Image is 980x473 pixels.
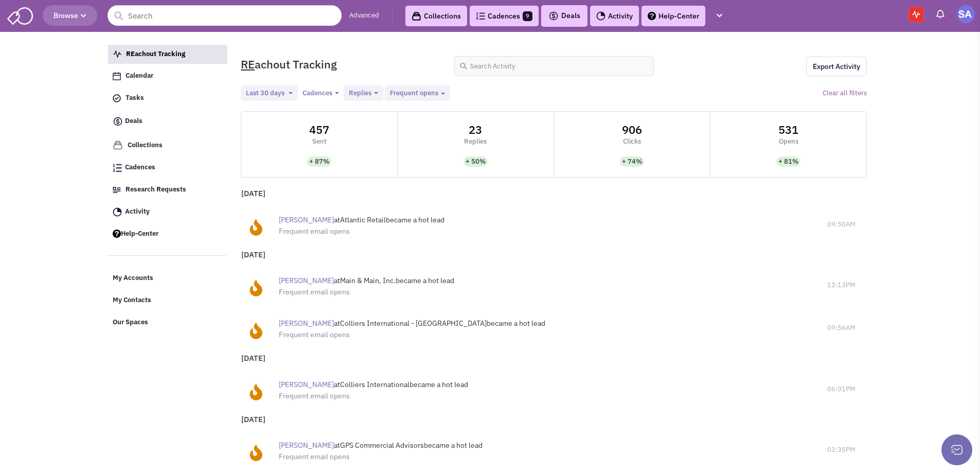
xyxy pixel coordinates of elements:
span: Deals [548,11,580,20]
span: Calendar [126,72,153,80]
span: Colliers International [340,380,409,389]
a: Collections [405,6,467,26]
span: Our Spaces [113,318,148,326]
div: at became a hot lead [279,209,444,241]
img: Cadences_logo.png [476,12,485,20]
span: Browse [54,11,86,20]
img: SmartAdmin [7,5,33,25]
span: 09:56AM [827,312,856,343]
img: hotlead.png [245,217,266,238]
span: GPS Commercial Advisors [340,441,424,450]
span: My Accounts [113,274,153,283]
span: [PERSON_NAME] [279,276,334,285]
img: icon-deals.svg [113,115,123,128]
img: Activity.png [596,11,605,21]
span: Cadences [125,163,155,172]
a: REachout Tracking [108,45,228,64]
span: Last 30 days [246,89,284,97]
span: REachout Tracking [126,49,185,58]
span: My Contacts [113,296,151,305]
span: Frequent email opens [279,226,350,236]
img: Calendar.png [113,72,121,80]
a: Deals [108,111,227,133]
span: [PERSON_NAME] [279,319,334,328]
img: icon-collection-lavender.png [113,140,123,150]
img: help.png [648,12,656,20]
button: Cadences [299,88,342,99]
a: Our Spaces [108,313,227,332]
a: My Contacts [108,291,227,310]
img: help.png [113,230,121,238]
div: at became a hot lead [279,312,545,345]
a: Help-Center [642,6,705,26]
span: 12:13PM [827,270,856,301]
p: Replies [464,137,487,147]
img: Cadences_logo.png [113,164,122,172]
span: Frequent email opens [279,330,350,339]
div: at became a hot lead [279,270,454,302]
span: Activity [125,207,150,216]
p: Clicks [623,137,641,147]
span: Research Requests [126,185,186,194]
a: Tasks [108,89,227,108]
img: hotlead.png [245,321,266,341]
p: Opens [779,137,798,147]
span: Cadences [302,89,332,97]
img: Sarah Aiyash [957,5,975,23]
button: Replies [344,85,383,101]
span: [PERSON_NAME] [279,441,334,450]
span: Frequent email opens [279,452,350,461]
button: Browse [43,5,97,26]
a: Export the below as a .XLSX spreadsheet [806,57,867,76]
img: Research.png [113,187,121,193]
a: Advanced [349,11,379,21]
img: icon-deals.svg [548,10,559,22]
img: hotlead.png [245,278,266,299]
b: [DATE] [241,353,265,363]
span: 03:35PM [827,434,856,465]
img: hotlead.png [245,443,266,463]
input: Search Activity [454,56,654,76]
span: RE [241,57,255,72]
a: Clear all filters [823,85,867,98]
a: Activity [108,202,227,222]
div: at became a hot lead [279,374,468,406]
b: [DATE] [241,414,265,424]
a: Collections [108,135,227,155]
input: Search [108,5,342,26]
span: Frequent email opens [279,391,350,400]
span: [PERSON_NAME] [279,380,334,389]
a: Activity [590,6,639,26]
span: [PERSON_NAME] [279,215,334,224]
span: Tasks [126,94,144,102]
a: My Accounts [108,269,227,288]
b: [DATE] [241,188,265,198]
span: Main & Main, Inc. [340,276,396,285]
a: Cadences [108,158,227,178]
span: Atlantic Retail [340,215,386,224]
span: 06:01PM [827,374,856,405]
img: icon-tasks.png [113,94,121,102]
a: Help-Center [108,224,227,244]
a: Research Requests [108,180,227,200]
b: [DATE] [241,250,265,259]
a: Cadences9 [470,6,539,26]
img: hotlead.png [245,382,266,402]
span: 09:50AM [827,209,856,240]
span: Frequent email opens [279,287,350,296]
button: Last 30 days [241,85,298,101]
span: Colliers International - [GEOGRAPHIC_DATA] [340,319,487,328]
a: Calendar [108,66,227,86]
img: icon-collection-lavender-black.svg [412,11,421,21]
span: Collections [128,141,163,149]
button: Deals [545,9,583,23]
p: Sent [312,137,327,147]
span: 9 [523,11,532,21]
button: Frequent opens [385,85,450,101]
div: Frequent opens [390,89,438,98]
img: Activity.png [113,207,122,217]
h2: achout Tracking [241,57,440,72]
div: at became a hot lead [279,434,483,467]
span: Replies [349,89,371,97]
